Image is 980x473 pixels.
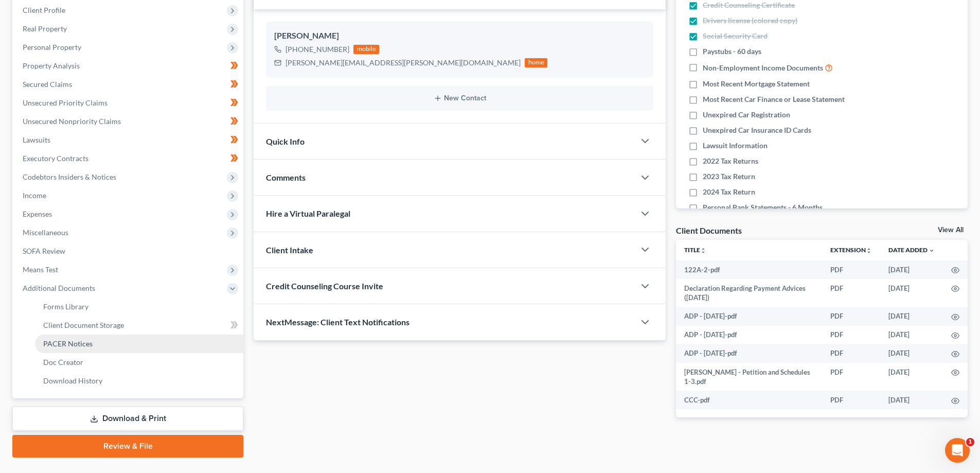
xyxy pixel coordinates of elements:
span: Lawsuit Information [703,141,768,151]
span: Means Test [23,265,58,274]
a: Executory Contracts [14,149,243,168]
a: Download & Print [12,407,243,431]
td: CCC-pdf [676,391,822,409]
span: 1 [966,438,974,446]
button: New Contact [274,94,645,102]
td: PDF [822,344,880,363]
div: Client Documents [676,225,742,236]
span: Drivers license (colored copy) [703,15,797,26]
span: Client Profile [23,6,65,14]
span: Most Recent Mortgage Statement [703,79,810,89]
a: Titleunfold_more [684,246,706,254]
a: Client Document Storage [35,316,243,335]
a: Property Analysis [14,57,243,75]
div: [PERSON_NAME] [274,30,645,42]
td: [DATE] [880,363,943,391]
span: NextMessage: Client Text Notifications [266,317,409,327]
div: [PHONE_NUMBER] [286,44,349,55]
a: SOFA Review [14,242,243,260]
span: Unexpired Car Insurance ID Cards [703,125,811,135]
span: Codebtors Insiders & Notices [23,172,116,181]
a: Date Added expand_more [888,246,935,254]
a: Unsecured Nonpriority Claims [14,112,243,131]
td: [DATE] [880,279,943,307]
td: PDF [822,363,880,391]
td: ADP - [DATE]-pdf [676,344,822,363]
span: Additional Documents [23,284,95,292]
span: Property Analysis [23,61,80,70]
span: 2024 Tax Return [703,187,755,197]
div: [PERSON_NAME][EMAIL_ADDRESS][PERSON_NAME][DOMAIN_NAME] [286,58,521,68]
span: Unsecured Priority Claims [23,98,108,107]
td: [DATE] [880,391,943,409]
span: PACER Notices [43,339,93,348]
span: Social Security Card [703,31,768,41]
span: Comments [266,172,306,182]
td: [DATE] [880,260,943,279]
span: Hire a Virtual Paralegal [266,208,350,218]
span: 2022 Tax Returns [703,156,758,166]
span: Credit Counseling Course Invite [266,281,383,291]
a: PACER Notices [35,335,243,353]
td: PDF [822,307,880,326]
td: PDF [822,391,880,409]
a: Secured Claims [14,75,243,94]
a: Extensionunfold_more [830,246,872,254]
span: 2023 Tax Return [703,171,755,182]
span: Secured Claims [23,80,72,89]
span: Most Recent Car Finance or Lease Statement [703,94,845,104]
span: Personal Property [23,43,81,51]
a: Lawsuits [14,131,243,149]
div: home [525,58,547,67]
td: 122A-2-pdf [676,260,822,279]
span: Real Property [23,24,67,33]
a: Forms Library [35,297,243,316]
i: unfold_more [866,248,872,254]
i: unfold_more [700,248,706,254]
td: ADP - [DATE]-pdf [676,326,822,344]
span: Unexpired Car Registration [703,110,790,120]
a: Review & File [12,435,243,458]
i: expand_more [929,248,935,254]
span: Non-Employment Income Documents [703,63,823,73]
td: [PERSON_NAME] - Petition and Schedules 1-3.pdf [676,363,822,391]
span: Quick Info [266,136,305,146]
span: Paystubs - 60 days [703,46,761,57]
span: Client Document Storage [43,321,124,329]
a: Download History [35,372,243,390]
a: Unsecured Priority Claims [14,94,243,112]
span: Unsecured Nonpriority Claims [23,117,121,126]
td: [DATE] [880,326,943,344]
a: Doc Creator [35,353,243,372]
span: Personal Bank Statements - 6 Months [703,202,823,213]
span: Income [23,191,46,200]
span: Expenses [23,209,52,218]
span: Download History [43,376,102,385]
span: Forms Library [43,302,88,311]
td: ADP - [DATE]-pdf [676,307,822,326]
iframe: Intercom live chat [945,438,970,463]
span: Doc Creator [43,358,83,366]
span: Client Intake [266,245,313,255]
td: PDF [822,326,880,344]
a: View All [938,226,964,234]
td: PDF [822,260,880,279]
td: Declaration Regarding Payment Advices ([DATE]) [676,279,822,307]
td: PDF [822,279,880,307]
span: Lawsuits [23,135,50,144]
td: [DATE] [880,307,943,326]
span: SOFA Review [23,247,65,255]
td: [DATE] [880,344,943,363]
span: Executory Contracts [23,154,88,163]
div: mobile [353,45,379,54]
span: Miscellaneous [23,228,68,237]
